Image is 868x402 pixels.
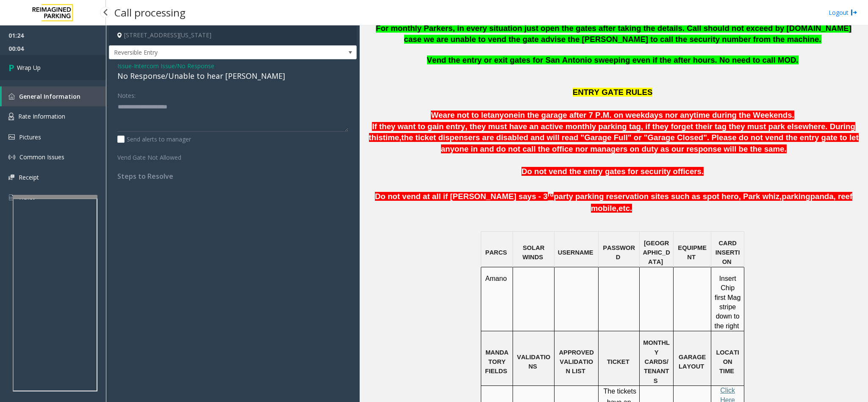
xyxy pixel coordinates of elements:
span: We [431,111,443,119]
span: APPROVED VALIDATION LIST [559,349,594,375]
label: Notes: [117,88,136,100]
img: logout [851,8,857,17]
span: ENTRY GATE RULES [573,88,653,97]
span: Do not vend the entry gates for security officers. [521,167,704,176]
img: 'icon' [8,175,14,180]
span: EQUIPMENT [678,244,707,261]
h4: [STREET_ADDRESS][US_STATE] [109,25,357,45]
span: time, [383,133,402,142]
span: rd [548,191,554,198]
span: MONTHLY CARDS/TENANTS [643,339,670,384]
a: Logout [829,8,857,17]
span: Amano [485,275,507,282]
span: the ticket dispensers are disabled and will read "Garage Full" or "Garage Closed". Please do not ... [401,133,858,153]
span: PASSWORD [603,244,635,261]
span: party parking reservation sites such as spot hero, Park whiz, [554,192,782,201]
a: General Information [2,86,106,106]
img: 'icon' [8,113,14,120]
span: Intercom Issue/No Response [134,61,214,70]
img: 'icon' [8,93,15,100]
span: Insert Chip first Mag stripe down to the right [715,275,741,330]
span: USERNAME [558,249,593,256]
span: Wrap Up [17,63,41,72]
span: Common Issues [19,153,64,161]
span: PARCS [485,249,507,256]
span: VALIDATIONS [517,354,550,370]
span: Reversible Entry [109,46,307,59]
span: CARD INSERTION [715,240,740,266]
span: in the garage after 7 P.M. on weekdays nor anytime during the Weekends. [518,111,794,119]
span: etc. [618,204,632,213]
div: No Response/Unable to hear [PERSON_NAME] [117,70,348,82]
span: Receipt [19,173,39,181]
span: parkingpanda [782,192,833,201]
span: General Information [19,92,80,100]
span: . [784,144,786,153]
span: LOCATION TIME [716,349,739,375]
span: GARAGE LAYOUT [679,354,706,370]
span: - [132,62,214,70]
span: MANDATORY FIELDS [485,349,508,375]
span: are not to let [443,111,490,119]
span: Vend the entry or exit gates for San Antonio sweeping even if the after hours. No need to call MOD. [427,55,799,64]
label: Send alerts to manager [117,135,191,144]
span: If they want to gain entry, they must have an active monthly parking tag, if they forget their ta... [369,122,855,142]
img: 'icon' [8,194,14,201]
span: , reef mobile, [591,192,852,213]
span: [GEOGRAPHIC_DATA] [643,240,670,266]
h3: Call processing [110,2,190,23]
span: TICKET [607,358,630,365]
img: 'icon' [8,134,15,140]
h4: Steps to Resolve [117,172,348,180]
span: SOLAR WINDS [522,244,544,261]
span: Rate Information [18,112,65,120]
label: Vend Gate Not Allowed [115,150,213,162]
span: anyone [490,111,518,119]
span: Pictures [19,133,41,141]
img: 'icon' [8,154,15,161]
span: Issue [117,61,132,70]
span: Ticket [18,193,35,201]
span: Do not vend at all if [PERSON_NAME] says - 3 [375,192,547,201]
